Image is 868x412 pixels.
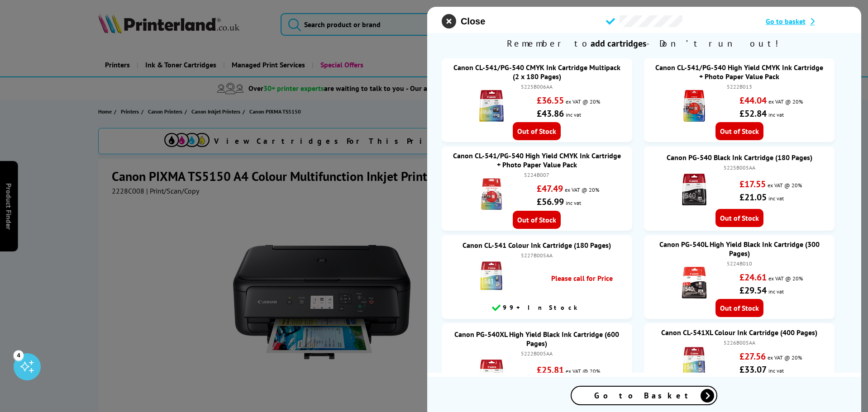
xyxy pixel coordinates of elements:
[454,330,619,348] a: Canon PG-540XL High Yield Black Ink Cartridge (600 Pages)
[566,111,581,118] span: inc vat
[678,90,710,122] img: Canon CL-541/PG-540 High Yield CMYK Ink Cartridge + Photo Paper Value Pack
[678,174,710,205] img: Canon PG-540 Black Ink Cartridge (180 Pages)
[446,303,628,313] div: 99+ In Stock
[513,122,561,140] span: Out of Stock
[739,108,767,119] strong: £52.84
[537,183,563,194] strong: £47.49
[715,209,763,227] span: Out of Stock
[768,288,784,295] span: inc vat
[653,339,825,346] div: 5226B005AA
[476,90,507,122] img: Canon CL-541/PG-540 CMYK Ink Cartridge Multipack (2 x 180 Pages)
[566,98,600,105] span: ex VAT @ 20%
[766,17,847,26] a: Go to basket
[715,122,763,140] span: Out of Stock
[566,368,600,374] span: ex VAT @ 20%
[461,16,485,27] span: Close
[653,164,825,171] div: 5225B005AA
[565,186,599,193] span: ex VAT @ 20%
[653,83,825,90] div: 5222B013
[661,328,817,337] a: Canon CL-541XL Colour Ink Cartridge (400 Pages)
[442,14,485,28] button: close modal
[768,182,802,189] span: ex VAT @ 20%
[739,178,766,190] strong: £17.55
[739,350,766,362] strong: £27.56
[476,260,507,292] img: Canon CL-541 Colour Ink Cartridge (180 Pages)
[537,108,564,119] strong: £43.86
[768,111,784,118] span: inc vat
[451,83,623,90] div: 5225B006AA
[667,153,812,162] a: Canon PG-540 Black Ink Cartridge (180 Pages)
[513,211,561,229] span: Out of Stock
[453,63,620,81] a: Canon CL-541/PG-540 CMYK Ink Cartridge Multipack (2 x 180 Pages)
[739,191,767,203] strong: £21.05
[655,63,823,81] a: Canon CL-541/PG-540 High Yield CMYK Ink Cartridge + Photo Paper Value Pack
[453,151,621,169] a: Canon CL-541/PG-540 High Yield CMYK Ink Cartridge + Photo Paper Value Pack
[659,240,820,258] a: Canon PG-540L High Yield Black Ink Cartridge (300 Pages)
[14,350,24,360] div: 4
[591,38,647,49] b: add cartridges
[463,241,611,250] a: Canon CL-541 Colour Ink Cartridge (180 Pages)
[595,390,694,401] span: Go to Basket
[768,354,802,361] span: ex VAT @ 20%
[768,98,803,105] span: ex VAT @ 20%
[451,252,623,259] div: 5227B005AA
[566,199,581,206] span: inc vat
[678,346,710,378] img: Canon CL-541XL Colour Ink Cartridge (400 Pages)
[768,195,784,202] span: inc vat
[571,386,718,405] a: Go to Basket
[476,360,507,391] img: Canon PG-540XL High Yield Black Ink Cartridge (600 Pages)
[653,260,825,267] div: 5224B010
[537,196,564,208] strong: £56.99
[768,367,784,374] span: inc vat
[739,364,767,375] strong: £33.07
[537,95,564,106] strong: £36.55
[476,178,507,210] img: Canon CL-541/PG-540 High Yield CMYK Ink Cartridge + Photo Paper Value Pack
[715,299,763,317] span: Out of Stock
[537,272,627,284] div: Please call for Price
[766,17,806,26] span: Go to basket
[537,364,564,376] strong: £25.81
[739,95,767,106] strong: £44.04
[678,267,710,298] img: Canon PG-540L High Yield Black Ink Cartridge (300 Pages)
[739,271,767,283] strong: £24.61
[451,350,623,357] div: 5222B005AA
[768,275,803,282] span: ex VAT @ 20%
[739,284,767,296] strong: £29.54
[451,171,623,178] div: 5224B007
[427,33,861,54] span: Remember to - Don’t run out!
